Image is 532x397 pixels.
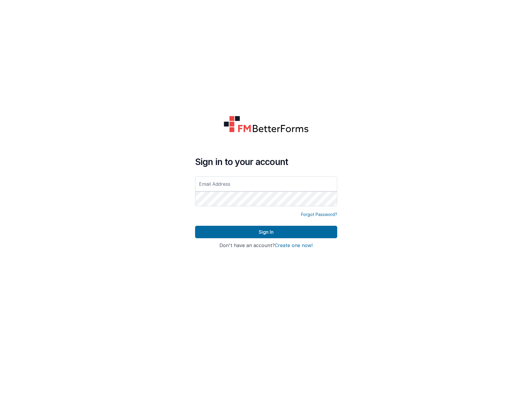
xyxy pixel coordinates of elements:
[195,243,337,248] h4: Don't have an account?
[275,243,313,248] button: Create one now!
[195,156,337,167] h4: Sign in to your account
[301,212,337,217] a: Forgot Password?
[195,226,337,238] button: Sign In
[195,177,337,191] input: Email Address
